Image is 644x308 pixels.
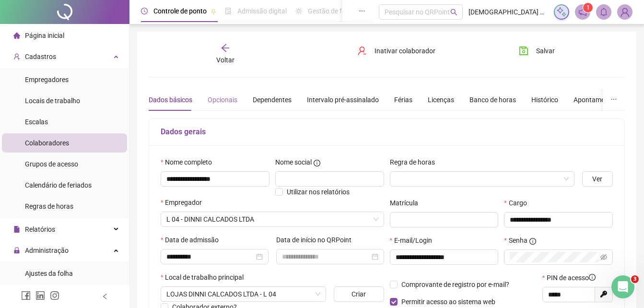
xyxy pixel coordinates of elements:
[592,174,602,184] span: Ver
[50,291,59,300] span: instagram
[547,272,596,283] span: PIN de acesso
[307,95,379,105] div: Intervalo pré-assinalado
[334,286,384,302] button: Criar
[25,181,92,189] span: Calendário de feriados
[599,8,608,16] span: bell
[21,291,31,300] span: facebook
[25,139,69,147] span: Colaboradores
[25,32,64,39] span: Página inicial
[102,293,108,300] span: left
[531,95,558,105] div: Histórico
[357,46,367,56] span: user-delete
[287,188,350,196] span: Utilizar nos relatórios
[161,197,208,208] label: Empregador
[600,254,607,261] span: eye-invisible
[536,46,555,56] span: Salvar
[25,225,55,233] span: Relatórios
[390,198,424,208] label: Matrícula
[509,235,527,246] span: Senha
[578,8,587,16] span: notification
[25,97,80,105] span: Locais de trabalho
[25,53,56,60] span: Cadastros
[13,32,20,39] span: home
[450,9,457,16] span: search
[141,8,148,14] span: clock-circle
[574,95,618,105] div: Apontamentos
[13,247,20,254] span: lock
[314,160,320,166] span: info-circle
[25,160,78,168] span: Grupos de acesso
[161,126,613,138] h5: Dados gerais
[401,281,509,288] span: Comprovante de registro por e-mail?
[149,95,192,105] div: Dados básicos
[428,95,454,105] div: Licenças
[611,275,634,298] iframe: Intercom live chat
[166,287,320,301] span: AV SETE DE SETEMBRO, 786 - DOIS DE JULHO, SALVADOR/BA - 40060-001
[586,4,590,11] span: 1
[468,7,548,17] span: [DEMOGRAPHIC_DATA] PRATA - DMZ ADMINISTRADORA
[161,272,250,283] label: Local de trabalho principal
[276,235,358,245] label: Data de início no QRPoint
[25,118,48,126] span: Escalas
[211,9,216,14] span: pushpin
[583,3,593,12] sup: 1
[589,274,596,281] span: info-circle
[631,275,639,283] span: 3
[390,157,441,167] label: Regra de horas
[351,289,366,299] span: Criar
[237,7,287,15] span: Admissão digital
[161,157,218,167] label: Nome completo
[25,202,73,210] span: Regras de horas
[350,43,443,59] button: Inativar colaborador
[512,43,562,59] button: Salvar
[25,270,73,277] span: Ajustes da folha
[401,298,495,306] span: Permitir acesso ao sistema web
[504,198,533,208] label: Cargo
[394,95,412,105] div: Férias
[308,7,356,15] span: Gestão de férias
[375,46,435,56] span: Inativar colaborador
[13,226,20,233] span: file
[216,56,234,64] span: Voltar
[35,291,45,300] span: linkedin
[225,8,232,14] span: file-done
[13,53,20,60] span: user-add
[556,7,567,17] img: sparkle-icon.fc2bf0ac1784a2077858766a79e2daf3.svg
[519,46,528,56] span: save
[275,157,312,167] span: Nome social
[469,95,516,105] div: Banco de horas
[208,95,237,105] div: Opcionais
[161,235,225,245] label: Data de admissão
[295,8,302,14] span: sun
[529,238,536,245] span: info-circle
[582,171,613,187] button: Ver
[166,212,378,226] span: DINNI CALCADOS LTDA 4
[359,8,365,14] span: ellipsis
[390,235,438,246] label: E-mail/Login
[253,95,292,105] div: Dependentes
[603,89,625,111] button: ellipsis
[610,96,617,103] span: ellipsis
[221,43,230,53] span: arrow-left
[618,5,632,19] img: 92426
[25,247,69,254] span: Administração
[25,76,69,83] span: Empregadores
[153,7,207,15] span: Controle de ponto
